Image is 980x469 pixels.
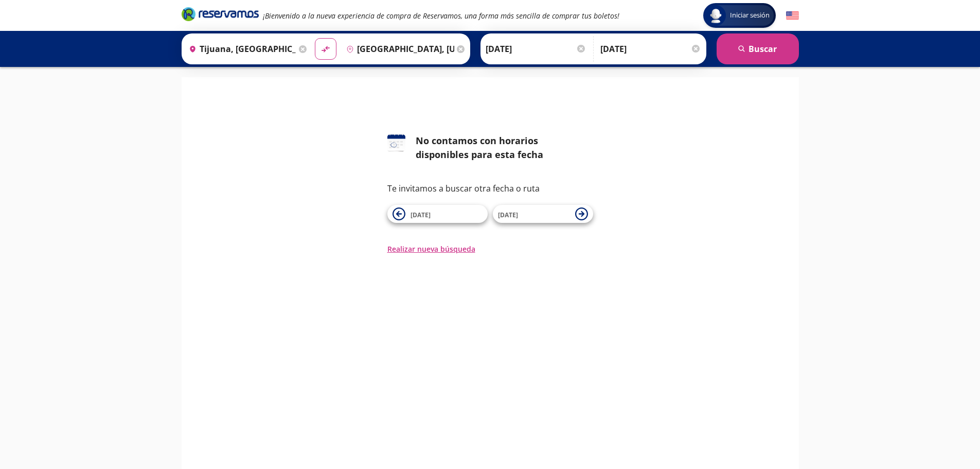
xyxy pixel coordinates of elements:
[182,6,259,22] i: Brand Logo
[185,36,297,62] input: Buscar Origen
[493,205,593,223] button: [DATE]
[387,244,475,254] button: Realizar nueva búsqueda
[600,36,701,62] input: Opcional
[387,205,488,223] button: [DATE]
[387,182,593,195] p: Te invitamos a buscar otra fecha o ruta
[498,211,518,219] span: [DATE]
[717,33,799,64] button: Buscar
[416,134,593,162] div: No contamos con horarios disponibles para esta fecha
[726,10,774,21] span: Iniciar sesión
[786,9,799,22] button: English
[182,6,259,25] a: Brand Logo
[263,11,619,21] em: ¡Bienvenido a la nueva experiencia de compra de Reservamos, una forma más sencilla de comprar tus...
[486,36,586,62] input: Elegir Fecha
[411,211,431,219] span: [DATE]
[342,36,454,62] input: Buscar Destino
